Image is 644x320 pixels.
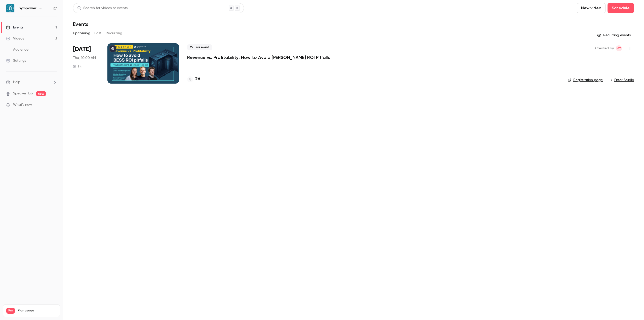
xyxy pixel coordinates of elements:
[94,29,102,37] button: Past
[577,3,606,13] button: New video
[568,78,603,83] a: Registration page
[6,4,14,12] img: Sympower
[616,45,622,51] span: Manon Thomas
[609,78,634,83] a: Enter Studio
[595,31,634,39] button: Recurring events
[36,91,46,96] span: new
[106,29,123,37] button: Recurring
[6,47,28,52] div: Audience
[13,80,20,85] span: Help
[19,6,36,11] h6: Sympower
[73,43,99,84] div: Sep 25 Thu, 10:00 AM (Europe/Amsterdam)
[77,6,128,11] div: Search for videos or events
[187,76,200,83] a: 26
[6,36,24,41] div: Videos
[187,44,212,50] span: Live event
[73,64,82,68] div: 1 h
[73,29,90,37] button: Upcoming
[13,91,33,96] a: SpeakerHub
[73,55,96,60] span: Thu, 10:00 AM
[18,309,57,313] span: Plan usage
[73,21,88,27] h1: Events
[6,25,23,30] div: Events
[13,102,32,108] span: What's new
[187,54,330,60] a: Revenue vs. Profitability: How to Avoid [PERSON_NAME] ROI Pitfalls
[73,45,91,53] span: [DATE]
[6,308,15,314] span: Pro
[6,58,26,63] div: Settings
[6,80,57,85] li: help-dropdown-opener
[608,3,634,13] button: Schedule
[617,45,621,51] span: MT
[195,76,200,83] h4: 26
[595,45,614,51] span: Created by
[51,103,57,107] iframe: Noticeable Trigger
